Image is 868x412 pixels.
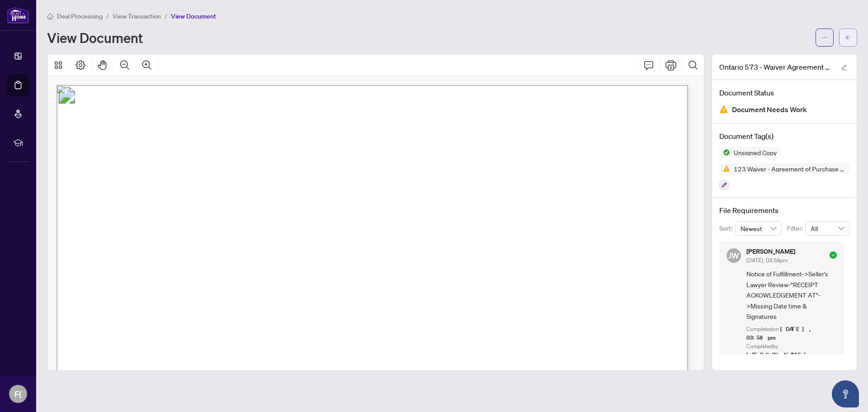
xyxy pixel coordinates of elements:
[787,223,805,233] p: Filter:
[845,34,851,41] span: arrow-left
[730,166,849,172] span: 123 Waiver - Agreement of Purchase and Sale
[732,104,807,116] span: Document Needs Work
[7,7,29,24] img: logo
[171,12,216,20] span: View Document
[821,34,828,41] span: ellipsis
[746,325,837,342] div: Completed on
[811,222,844,235] span: All
[719,105,728,114] img: Document Status
[719,163,730,174] img: Status Icon
[165,11,167,21] li: /
[832,380,859,407] button: Open asap
[746,248,795,255] h5: [PERSON_NAME]
[719,62,832,72] span: Ontario 573 - Waiver Agreement of Purchase and Sale Commercial seller.pdf
[746,257,788,264] span: [DATE], 03:58pm
[728,249,739,262] span: JW
[719,223,735,233] p: Sort:
[746,325,814,341] span: [DATE], 03:58pm
[730,149,780,156] span: Unsigned Copy
[719,147,730,158] img: Status Icon
[830,251,837,259] span: check-circle
[746,351,811,359] span: [PERSON_NAME]
[746,342,837,360] div: Completed by
[113,12,161,20] span: View Transaction
[719,131,849,142] h4: Document Tag(s)
[106,11,109,21] li: /
[746,269,837,322] span: Notice of Fulfillment->Seller's Lawyer Review-"RECEIPT ACKOWLEDGEMENT AT"->Missing Date time & Si...
[741,222,777,235] span: Newest
[47,13,53,19] span: home
[57,12,103,20] span: Deal Processing
[719,87,849,98] h4: Document Status
[719,205,849,216] h4: File Requirements
[841,64,847,71] span: edit
[14,388,22,400] span: F(
[47,30,143,45] h1: View Document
